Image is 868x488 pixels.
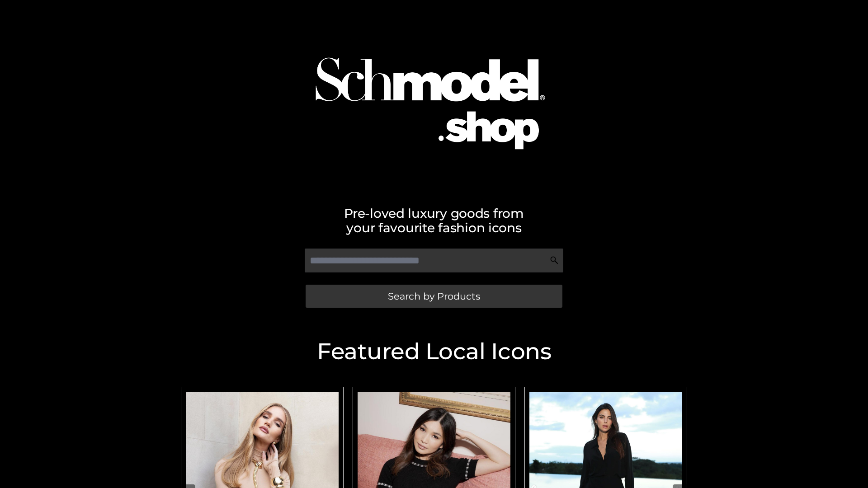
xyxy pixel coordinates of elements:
h2: Pre-loved luxury goods from your favourite fashion icons [176,206,692,235]
h2: Featured Local Icons​ [176,340,692,363]
span: Search by Products [388,291,480,301]
a: Search by Products [306,285,562,308]
img: Search Icon [550,256,559,265]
